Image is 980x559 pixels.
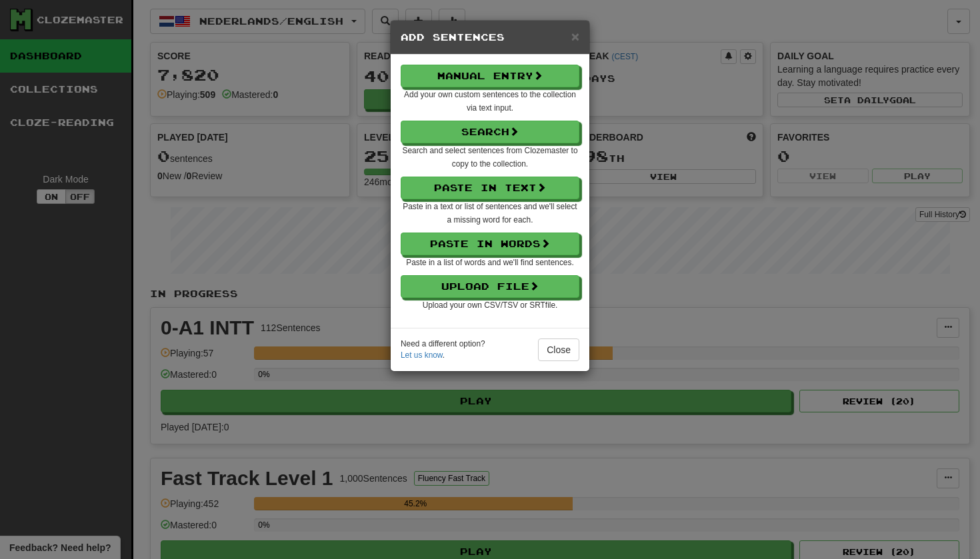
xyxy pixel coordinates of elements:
h5: Add Sentences [401,31,579,44]
button: Search [401,121,579,143]
button: Paste in Words [401,233,579,255]
small: Paste in a text or list of sentences and we'll select a missing word for each. [403,202,577,225]
small: Upload your own CSV/TSV or SRT file. [423,300,558,310]
small: Paste in a list of words and we'll find sentences. [406,258,573,267]
span: × [571,29,579,44]
small: Need a different option? . [401,338,485,361]
small: Search and select sentences from Clozemaster to copy to the collection. [402,146,577,169]
a: Let us know [401,350,443,360]
button: Close [571,29,579,43]
button: Upload File [401,275,579,298]
button: Close [538,338,579,361]
small: Add your own custom sentences to the collection via text input. [404,90,576,113]
button: Manual Entry [401,65,579,87]
button: Paste in Text [401,177,579,199]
